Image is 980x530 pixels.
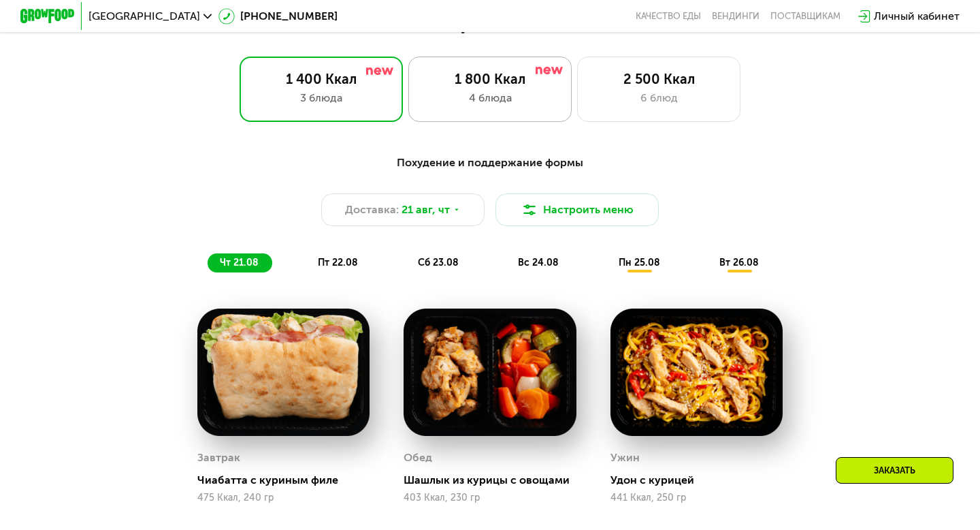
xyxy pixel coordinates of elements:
[318,257,358,268] span: пт 22.08
[423,71,557,87] div: 1 800 Ккал
[220,257,259,268] span: чт 21.08
[591,90,726,106] div: 6 блюд
[610,493,783,503] div: 441 Ккал, 250 гр
[836,457,953,484] div: Заказать
[591,71,726,87] div: 2 500 Ккал
[712,11,759,22] a: Вендинги
[402,202,450,218] span: 21 авг, чт
[197,493,370,503] div: 475 Ккал, 240 гр
[610,473,794,487] div: Удон с курицей
[636,11,701,22] a: Качество еды
[423,90,557,106] div: 4 блюда
[254,71,389,87] div: 1 400 Ккал
[87,155,893,172] div: Похудение и поддержание формы
[345,202,399,218] span: Доставка:
[88,11,200,22] span: [GEOGRAPHIC_DATA]
[418,257,459,268] span: сб 23.08
[197,448,240,468] div: Завтрак
[404,448,432,468] div: Обед
[619,257,660,268] span: пн 25.08
[197,473,380,487] div: Чиабатта с куриным филе
[495,193,659,226] button: Настроить меню
[254,90,389,106] div: 3 блюда
[610,448,640,468] div: Ужин
[404,473,587,487] div: Шашлык из курицы с овощами
[404,493,576,503] div: 403 Ккал, 230 гр
[218,8,338,25] a: [PHONE_NUMBER]
[874,8,960,25] div: Личный кабинет
[719,257,759,268] span: вт 26.08
[770,11,840,22] div: поставщикам
[518,257,559,268] span: вс 24.08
